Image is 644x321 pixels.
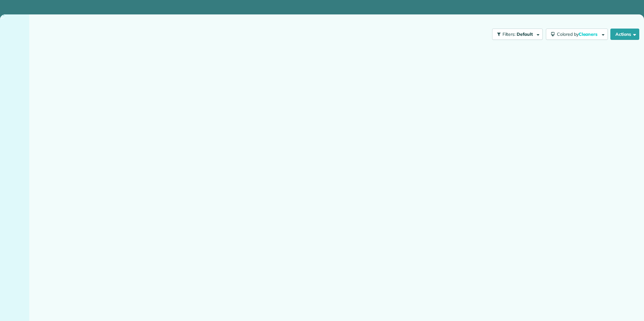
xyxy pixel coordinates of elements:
[502,31,516,37] span: Filters:
[557,31,600,37] span: Colored by
[489,29,543,40] a: Filters: Default
[517,31,533,37] span: Default
[492,29,543,40] button: Filters: Default
[579,31,599,37] span: Cleaners
[610,29,639,40] button: Actions
[546,29,608,40] button: Colored byCleaners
